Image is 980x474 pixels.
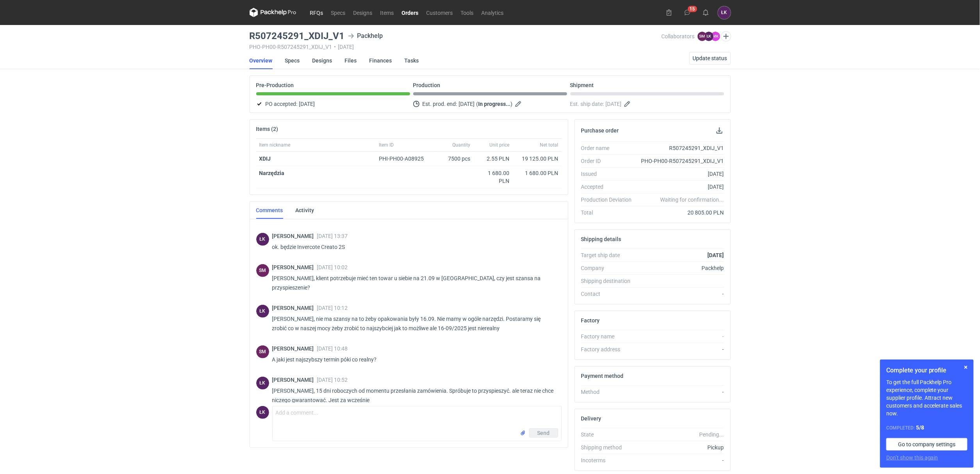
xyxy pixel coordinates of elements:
figcaption: ŁK [256,406,269,419]
span: Item nickname [259,142,291,148]
button: ŁK [718,6,731,19]
h2: Items (2) [256,126,278,132]
a: Designs [312,52,332,69]
h3: R507245291_XDIJ_V1 [250,31,345,41]
div: Factory name [581,333,638,340]
div: Issued [581,170,638,178]
em: ( [477,101,478,107]
strong: 5 / 8 [916,424,924,431]
span: [PERSON_NAME] [272,377,317,383]
div: Shipping method [581,444,638,451]
span: • [334,44,336,50]
em: Waiting for confirmation... [660,196,724,204]
a: Orders [398,8,423,17]
p: ok. będzie Invercote Creato 2S [272,242,555,252]
div: Packhelp [638,264,724,272]
a: Specs [327,8,350,17]
div: Est. ship date: [570,99,724,109]
div: Packhelp [348,31,383,41]
button: Update status [689,52,731,64]
button: Download PO [715,126,724,135]
span: Item ID [379,142,394,148]
em: Pending... [699,431,724,438]
svg: Packhelp Pro [250,8,296,17]
strong: [DATE] [707,252,724,258]
div: Production Deviation [581,196,638,204]
figcaption: ŁK [256,377,269,390]
h2: Delivery [581,415,602,422]
a: Finances [370,52,392,69]
p: To get the full Packhelp Pro experience, complete your supplier profile. Attract new customers an... [886,378,968,417]
span: Unit price [490,142,510,148]
div: PO accepted: [256,99,410,109]
span: Net total [540,142,559,148]
div: 19 125.00 PLN [516,155,559,163]
div: [DATE] [638,170,724,178]
span: [PERSON_NAME] [272,264,317,270]
span: [DATE] 10:48 [317,345,348,352]
div: - [638,456,724,464]
a: Designs [350,8,377,17]
p: [PERSON_NAME], nie ma szansy na to żeby opakowania były 16.09. Nie mamy w ogóle narzędzi. Postara... [272,314,555,333]
a: Tasks [405,52,419,69]
h1: Complete your profile [886,366,968,375]
div: Est. prod. end: [413,99,567,109]
div: Accepted [581,183,638,191]
div: Completed: [886,424,968,432]
span: Collaborators [661,33,694,39]
a: Activity [296,202,314,219]
a: XDIJ [259,156,271,162]
figcaption: MK [711,32,720,41]
div: Shipping destination [581,277,638,285]
div: Target ship date [581,251,638,259]
p: Production [413,82,441,88]
a: Specs [285,52,300,69]
div: 7500 pcs [435,152,474,166]
a: Files [345,52,357,69]
a: Customers [423,8,457,17]
figcaption: SM [256,345,269,358]
button: Edit estimated production end date [514,99,524,109]
a: RFQs [306,8,327,17]
a: Comments [256,202,283,219]
div: Order name [581,144,638,152]
div: 2.55 PLN [477,155,510,163]
span: [DATE] 10:52 [317,377,348,383]
div: Contact [581,290,638,298]
div: Pickup [638,444,724,451]
span: [DATE] 10:12 [317,305,348,311]
a: Items [377,8,398,17]
div: Factory address [581,345,638,353]
p: A jaki jest najszybszy termin póki co realny? [272,355,555,364]
button: Skip for now [961,363,971,372]
span: Update status [693,55,727,61]
a: Go to company settings [886,438,968,451]
div: 1 680.00 PLN [516,169,559,177]
div: Incoterms [581,456,638,464]
button: 15 [681,6,694,19]
div: - [638,388,724,396]
p: [PERSON_NAME], 15 dni roboczych od momentu przesłania zamówienia. Spróbuje to przyspieszyć. ale t... [272,386,555,405]
div: [DATE] [638,183,724,191]
h2: Purchase order [581,127,619,134]
div: State [581,431,638,438]
span: [DATE] 13:37 [317,233,348,239]
figcaption: ŁK [704,32,714,41]
a: Overview [250,52,273,69]
h2: Payment method [581,373,624,379]
button: Don’t show this again [886,454,938,461]
div: Łukasz Kowalski [256,233,269,246]
div: PHI-PH00-A08925 [379,155,432,163]
strong: In progress... [478,101,511,107]
h2: Shipping details [581,236,621,242]
button: Edit estimated shipping date [623,99,633,109]
div: 20 805.00 PLN [638,209,724,216]
a: Tools [457,8,478,17]
div: R507245291_XDIJ_V1 [638,144,724,152]
div: Sebastian Markut [256,264,269,277]
div: Sebastian Markut [256,345,269,358]
span: Send [537,430,550,436]
div: Total [581,209,638,216]
p: Pre-Production [256,82,294,88]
